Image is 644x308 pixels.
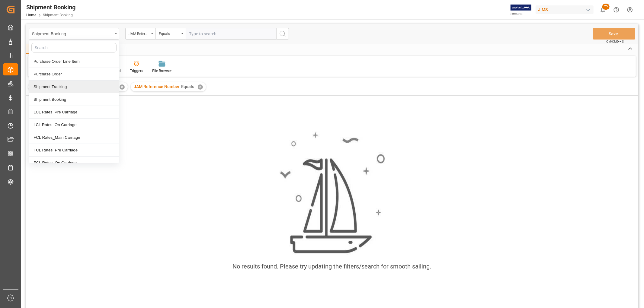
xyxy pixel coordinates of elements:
[29,68,119,81] div: Purchase Order
[610,3,623,17] button: Help Center
[29,119,119,131] div: LCL Rates_On Carriage
[511,5,531,15] img: Exertis%20JAM%20-%20Email%20Logo.jpg_1722504956.jpg
[29,93,119,106] div: Shipment Booking
[29,144,119,157] div: FCL Rates_Pre Carriage
[130,68,143,74] div: Triggers
[152,68,172,74] div: File Browser
[26,3,75,12] div: Shipment Booking
[26,44,46,54] div: Home
[181,84,194,89] span: Equals
[26,13,36,17] a: Home
[29,55,119,68] div: Purchase Order Line Item
[602,4,610,10] span: 25
[29,131,119,144] div: FCL Rates_Main Carriage
[31,43,117,52] input: Search
[134,84,180,89] span: JAM Reference Number
[593,28,635,40] button: Save
[29,157,119,169] div: FCL Rates_On Carriage
[29,81,119,93] div: Shipment Tracking
[125,28,155,40] button: open menu
[536,4,596,15] button: JIMS
[536,5,594,14] div: JIMS
[32,30,113,37] div: Shipment Booking
[606,39,624,44] span: Ctrl/CMD + S
[198,84,203,90] div: ✕
[129,30,149,37] div: JAM Reference Number
[596,3,610,17] button: show 25 new notifications
[120,84,125,90] div: ✕
[29,28,119,40] button: close menu
[279,131,385,254] img: smooth_sailing.jpeg
[233,262,431,271] div: No results found. Please try updating the filters/search for smooth sailing.
[155,28,186,40] button: open menu
[276,28,289,40] button: search button
[29,106,119,119] div: LCL Rates_Pre Carriage
[186,28,276,40] input: Type to search
[159,30,179,37] div: Equals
